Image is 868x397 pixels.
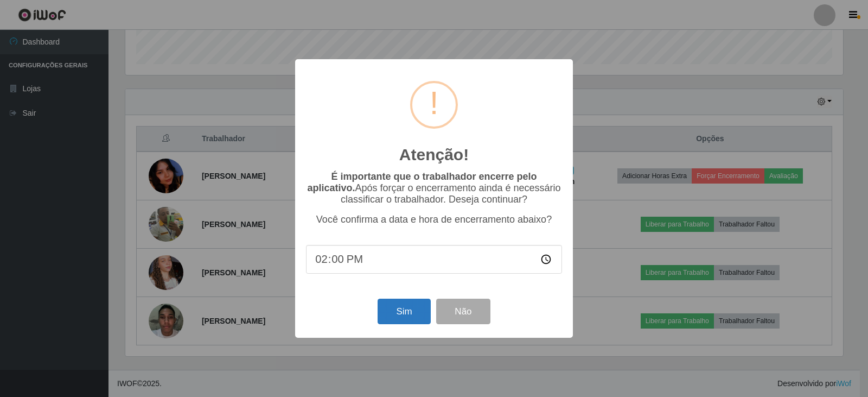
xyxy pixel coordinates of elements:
b: É importante que o trabalhador encerre pelo aplicativo. [307,171,537,193]
h2: Atenção! [399,145,469,165]
button: Não [436,299,490,324]
button: Sim [378,299,430,324]
p: Após forçar o encerramento ainda é necessário classificar o trabalhador. Deseja continuar? [306,171,562,205]
p: Você confirma a data e hora de encerramento abaixo? [306,214,562,225]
